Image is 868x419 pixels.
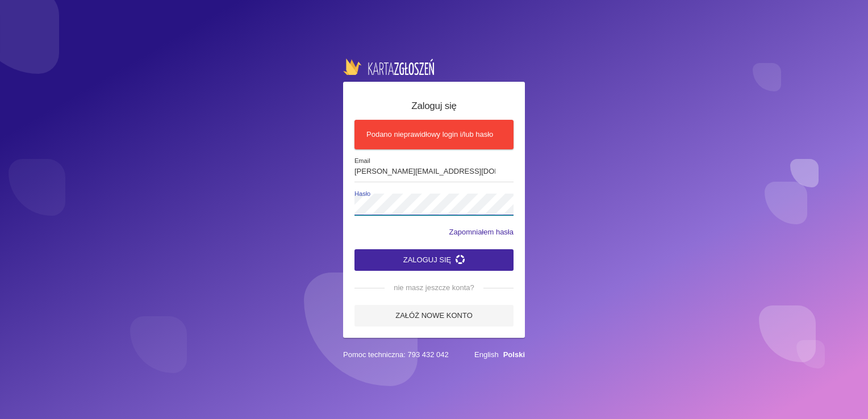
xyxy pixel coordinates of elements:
[354,189,520,199] span: Hasło
[449,227,514,238] a: Zapomniałem hasła
[354,156,520,166] span: Email
[385,282,483,294] span: nie masz jeszcze konta?
[354,194,514,215] input: Hasło
[503,350,525,359] a: Polski
[354,99,514,114] h5: Zaloguj się
[474,350,499,359] a: English
[343,58,434,74] img: logo-karta.png
[354,161,514,182] input: Email
[354,305,514,326] a: Załóż nowe konto
[354,249,514,271] button: Zaloguj się
[354,120,514,149] div: Podano nieprawidłowy login i/lub hasło
[343,349,449,361] span: Pomoc techniczna: 793 432 042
